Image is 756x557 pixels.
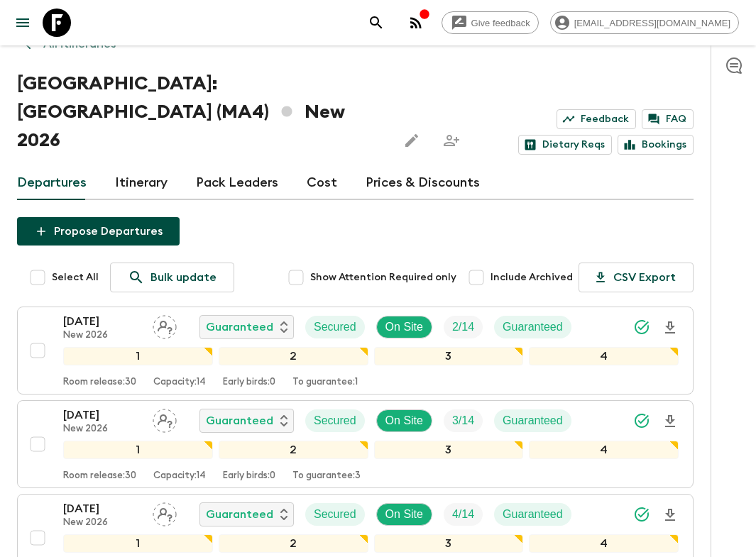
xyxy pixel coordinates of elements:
p: Early birds: 0 [223,470,275,482]
div: 3 [374,347,524,365]
p: Secured [314,319,356,336]
p: [DATE] [63,313,141,330]
button: Propose Departures [17,217,180,246]
a: Pack Leaders [196,166,278,200]
a: Give feedback [442,11,539,34]
p: On Site [385,506,423,523]
div: Secured [305,409,365,432]
div: Secured [305,503,365,526]
p: Room release: 30 [63,470,136,482]
a: Itinerary [115,166,168,200]
div: 2 [219,534,368,553]
div: 2 [219,441,368,459]
a: FAQ [642,109,694,129]
div: 3 [374,534,524,553]
p: [DATE] [63,407,141,424]
p: New 2026 [63,424,141,435]
a: Prices & Discounts [366,166,480,200]
p: Capacity: 14 [153,470,206,482]
div: 1 [63,441,213,459]
div: On Site [376,409,432,432]
h1: [GEOGRAPHIC_DATA]: [GEOGRAPHIC_DATA] (MA4) New 2026 [17,70,386,155]
p: Early birds: 0 [223,377,275,388]
div: 2 [219,347,368,365]
button: [DATE]New 2026Assign pack leaderGuaranteedSecuredOn SiteTrip FillGuaranteed1234Room release:30Cap... [17,400,694,488]
a: Cost [307,166,337,200]
div: 4 [529,441,679,459]
svg: Synced Successfully [633,412,650,429]
span: Share this itinerary [437,126,466,155]
span: Select All [52,270,99,285]
button: search adventures [362,9,390,37]
span: Include Archived [491,270,573,285]
span: Give feedback [464,18,538,28]
div: 4 [529,534,679,553]
p: 2 / 14 [452,319,474,336]
span: Assign pack leader [153,413,177,424]
p: On Site [385,319,423,336]
button: menu [9,9,37,37]
div: 1 [63,534,213,553]
svg: Synced Successfully [633,319,650,336]
button: CSV Export [579,263,694,292]
div: Trip Fill [444,316,483,338]
p: Capacity: 14 [153,377,206,388]
p: To guarantee: 1 [292,377,358,388]
svg: Download Onboarding [662,413,679,430]
span: [EMAIL_ADDRESS][DOMAIN_NAME] [566,18,738,28]
div: [EMAIL_ADDRESS][DOMAIN_NAME] [550,11,739,34]
div: On Site [376,503,432,526]
div: Secured [305,316,365,338]
p: 4 / 14 [452,506,474,523]
svg: Synced Successfully [633,506,650,523]
p: Guaranteed [206,506,273,523]
a: Bulk update [110,263,234,292]
p: Guaranteed [206,319,273,336]
button: Edit this itinerary [398,126,426,155]
p: Secured [314,506,356,523]
button: [DATE]New 2026Assign pack leaderGuaranteedSecuredOn SiteTrip FillGuaranteed1234Room release:30Cap... [17,307,694,395]
p: Room release: 30 [63,377,136,388]
p: 3 / 14 [452,412,474,429]
span: Assign pack leader [153,507,177,518]
svg: Download Onboarding [662,319,679,336]
a: Feedback [557,109,636,129]
span: Show Attention Required only [310,270,456,285]
svg: Download Onboarding [662,507,679,524]
p: [DATE] [63,500,141,517]
a: Departures [17,166,87,200]
p: Secured [314,412,356,429]
div: 3 [374,441,524,459]
p: New 2026 [63,330,141,341]
p: New 2026 [63,517,141,529]
p: Guaranteed [503,506,563,523]
a: Dietary Reqs [518,135,612,155]
div: 4 [529,347,679,365]
a: Bookings [618,135,694,155]
span: Assign pack leader [153,319,177,331]
div: Trip Fill [444,409,483,432]
p: Guaranteed [503,319,563,336]
p: Bulk update [150,269,217,286]
div: 1 [63,347,213,365]
p: Guaranteed [503,412,563,429]
p: On Site [385,412,423,429]
p: Guaranteed [206,412,273,429]
div: Trip Fill [444,503,483,526]
div: On Site [376,316,432,338]
p: To guarantee: 3 [292,470,361,482]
